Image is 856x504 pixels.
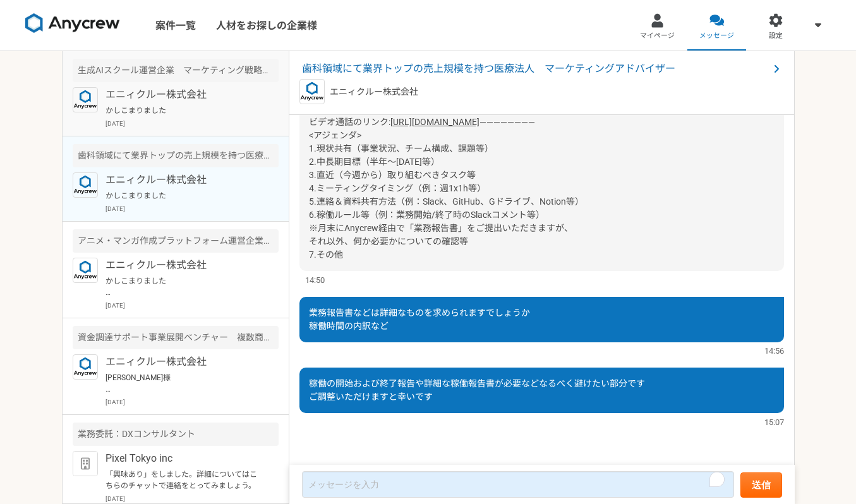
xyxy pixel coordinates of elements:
a: [URL][DOMAIN_NAME] [390,117,479,127]
p: かしこまりました 何卒よろしくお願いいたします [105,275,262,298]
div: 歯科領域にて業界トップの売上規模を持つ医療法人 マーケティングアドバイザー [73,144,279,167]
p: [DATE] [105,301,279,310]
img: logo_text_blue_01.png [299,79,325,104]
span: メッセージ [699,31,734,41]
span: 業務報告書などは詳細なものを求められますでしょうか 稼働時間の内訳など [309,308,530,331]
p: かしこまりました [105,190,262,201]
span: 歯科領域にて業界トップの売上規模を持つ医療法人 マーケティングアドバイザー [302,61,769,76]
div: 生成AIスクール運営企業 マーケティング戦略ディレクター [73,59,279,82]
span: ———————— <アジェンダ> 1.現状共有（事業状況、チーム構成、課題等） 2.中長期目標（半年～[DATE]等） 3.直近（今週から）取り組むべきタスク等 4.ミーティングタイミング（例：... [309,117,584,260]
p: 「興味あり」をしました。詳細についてはこちらのチャットで連絡をとってみましょう。 [105,469,262,491]
p: [DATE] [105,397,279,407]
span: 14:50 [305,274,325,286]
p: [PERSON_NAME]様 お世話になります 上記かしこまりました 引き続き何卒よろしくお願いいたします！ [105,372,262,395]
img: logo_text_blue_01.png [73,87,98,112]
textarea: To enrich screen reader interactions, please activate Accessibility in Grammarly extension settings [302,471,734,498]
p: エニィクルー株式会社 [105,87,262,102]
p: Pixel Tokyo inc [105,451,262,466]
img: website_grey.svg [20,33,30,44]
p: [DATE] [105,204,279,213]
img: logo_text_blue_01.png [73,258,98,283]
span: 14:56 [764,345,784,357]
div: キーワード流入 [147,76,203,84]
img: logo_text_blue_01.png [73,172,98,198]
span: 15:07 [764,416,784,428]
img: tab_domain_overview_orange.svg [43,75,53,85]
img: default_org_logo-42cde973f59100197ec2c8e796e4974ac8490bb5b08a0eb061ff975e4574aa76.png [73,451,98,476]
div: v 4.0.25 [35,20,62,30]
p: エニィクルー株式会社 [105,354,262,369]
img: logo_text_blue_01.png [73,354,98,380]
p: [DATE] [105,119,279,128]
div: 業務委託：DXコンサルタント [73,423,279,446]
img: 8DqYSo04kwAAAAASUVORK5CYII= [25,13,120,33]
div: 資金調達サポート事業展開ベンチャー 複数商材の商品企画・マーケティング業務 [73,326,279,349]
img: tab_keywords_by_traffic_grey.svg [133,75,143,85]
div: ドメイン: [DOMAIN_NAME] [33,33,146,44]
p: かしこまりました [105,105,262,116]
p: エニィクルー株式会社 [105,258,262,273]
span: 稼働の開始および終了報告や詳細な稼働報告書が必要などなるべく避けたい部分です ご調整いただけますと幸いです [309,378,645,402]
span: マイページ [640,31,675,41]
p: エニィクルー株式会社 [330,85,418,99]
p: エニィクルー株式会社 [105,172,262,188]
img: logo_orange.svg [20,20,30,30]
span: 設定 [769,31,783,41]
p: [DATE] [105,494,279,503]
div: ドメイン概要 [57,76,105,84]
button: 送信 [740,472,782,498]
div: アニメ・マンガ作成プラットフォーム運営企業 マーケティング・広報 [73,229,279,253]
